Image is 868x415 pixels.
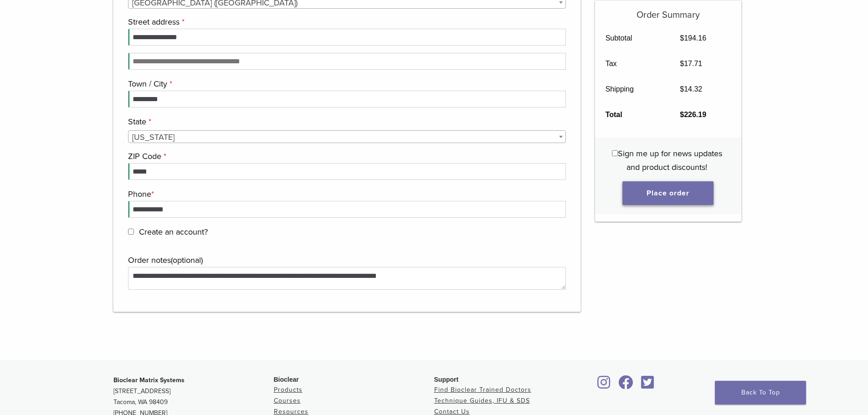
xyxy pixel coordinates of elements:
[128,77,564,91] label: Town / City
[595,381,614,390] a: Bioclear
[595,0,741,20] h5: Order Summary
[680,60,702,67] bdi: 17.71
[434,397,530,405] a: Technique Guides, IFU & SDS
[128,115,564,128] label: State
[680,85,702,93] bdi: 14.32
[595,51,670,77] th: Tax
[171,255,203,265] span: (optional)
[139,227,208,237] span: Create an account?
[274,386,303,394] a: Products
[434,376,459,383] span: Support
[128,15,564,29] label: Street address
[128,187,564,201] label: Phone
[715,381,806,405] a: Back To Top
[680,85,684,93] span: $
[113,376,185,384] strong: Bioclear Matrix Systems
[128,253,564,267] label: Order notes
[274,376,299,383] span: Bioclear
[680,111,706,118] bdi: 226.19
[680,34,706,42] bdi: 194.16
[622,181,714,205] button: Place order
[128,131,566,143] span: California
[616,381,637,390] a: Bioclear
[274,397,301,405] a: Courses
[638,381,657,390] a: Bioclear
[128,130,566,143] span: State
[612,150,618,156] input: Sign me up for news updates and product discounts!
[680,111,684,118] span: $
[128,229,134,235] input: Create an account?
[595,102,670,128] th: Total
[595,26,670,51] th: Subtotal
[434,386,531,394] a: Find Bioclear Trained Doctors
[618,149,722,172] span: Sign me up for news updates and product discounts!
[680,60,684,67] span: $
[680,34,684,42] span: $
[128,149,564,163] label: ZIP Code
[595,77,670,102] th: Shipping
